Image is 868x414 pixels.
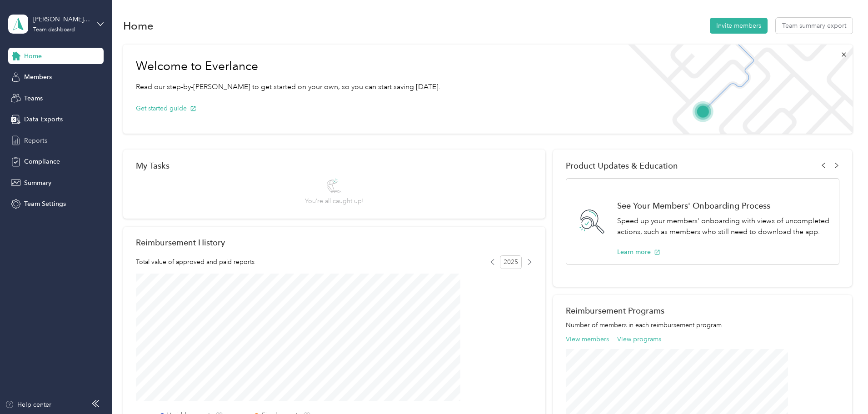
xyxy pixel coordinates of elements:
span: Compliance [24,157,60,166]
span: Home [24,51,42,61]
button: View members [566,334,609,344]
span: 2025 [500,255,522,269]
div: My Tasks [136,161,533,170]
span: Summary [24,178,51,188]
p: Number of members in each reimbursement program. [566,320,839,330]
button: Get started guide [136,104,196,113]
span: Product Updates & Education [566,161,678,170]
h2: Reimbursement History [136,238,225,247]
span: Teams [24,94,43,103]
button: Learn more [617,247,660,257]
span: Members [24,72,52,82]
button: Invite members [710,18,768,34]
span: Team Settings [24,199,66,209]
div: Team dashboard [33,27,75,33]
p: Speed up your members' onboarding with views of uncompleted actions, such as members who still ne... [617,215,829,238]
span: Reports [24,136,47,145]
button: Help center [5,400,51,409]
span: Total value of approved and paid reports [136,257,254,267]
span: You’re all caught up! [305,196,364,206]
h1: Welcome to Everlance [136,59,440,74]
button: View programs [617,334,661,344]
div: [PERSON_NAME] team [33,15,90,24]
img: Welcome to everlance [619,45,852,134]
iframe: Everlance-gr Chat Button Frame [817,363,868,414]
span: Data Exports [24,115,63,124]
h2: Reimbursement Programs [566,306,839,315]
button: Team summary export [776,18,853,34]
h1: Home [123,21,154,30]
p: Read our step-by-[PERSON_NAME] to get started on your own, so you can start saving [DATE]. [136,81,440,93]
h1: See Your Members' Onboarding Process [617,201,829,210]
